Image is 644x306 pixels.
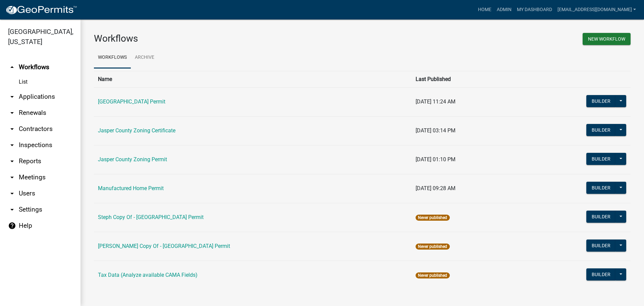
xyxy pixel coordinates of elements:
a: Home [475,3,494,16]
a: Workflows [94,47,131,69]
span: [DATE] 03:14 PM [416,127,455,134]
i: arrow_drop_down [8,125,16,133]
i: arrow_drop_up [8,63,16,71]
a: Steph Copy Of - [GEOGRAPHIC_DATA] Permit [98,214,204,220]
a: Tax Data (Analyze available CAMA Fields) [98,272,198,278]
a: [EMAIL_ADDRESS][DOMAIN_NAME] [555,3,639,16]
i: arrow_drop_down [8,206,16,214]
span: Never published [416,244,449,250]
button: Builder [586,268,616,280]
a: [GEOGRAPHIC_DATA] Permit [98,98,165,105]
span: [DATE] 11:24 AM [416,98,455,105]
a: Archive [131,47,158,69]
a: Manufactured Home Permit [98,185,164,191]
button: Builder [586,239,616,252]
i: arrow_drop_down [8,189,16,198]
span: [DATE] 09:28 AM [416,185,455,191]
a: My Dashboard [514,3,555,16]
button: Builder [586,182,616,194]
button: Builder [586,211,616,223]
i: arrow_drop_down [8,141,16,149]
th: Last Published [412,71,520,87]
a: Jasper County Zoning Certificate [98,127,175,134]
span: Never published [416,215,449,221]
i: arrow_drop_down [8,93,16,101]
button: New Workflow [583,33,631,45]
a: [PERSON_NAME] Copy Of - [GEOGRAPHIC_DATA] Permit [98,243,230,249]
button: Builder [586,95,616,107]
i: arrow_drop_down [8,173,16,181]
button: Builder [586,153,616,165]
span: Never published [416,272,449,278]
button: Builder [586,124,616,136]
a: Admin [494,3,514,16]
i: help [8,222,16,230]
h3: Workflows [94,33,357,44]
i: arrow_drop_down [8,109,16,117]
th: Name [94,71,412,87]
i: arrow_drop_down [8,157,16,165]
a: Jasper County Zoning Permit [98,156,167,163]
span: [DATE] 01:10 PM [416,156,455,163]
